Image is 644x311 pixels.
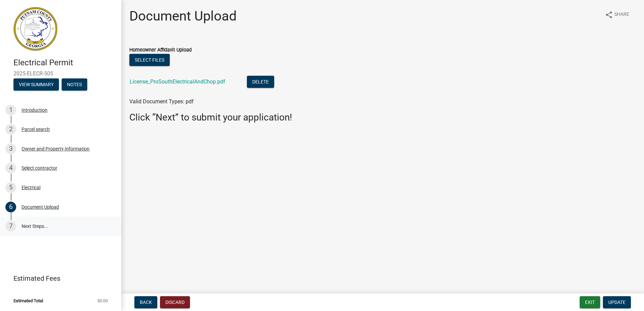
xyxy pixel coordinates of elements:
[5,163,16,173] div: 4
[13,82,59,88] wm-modal-confirm: Summary
[5,272,110,285] a: Estimated Fees
[5,124,16,135] div: 2
[605,11,613,19] i: share
[97,299,108,303] span: $0.00
[62,82,87,88] wm-modal-confirm: Notes
[600,8,635,21] button: shareShare
[5,105,16,115] div: 1
[22,127,50,132] div: Parcel search
[129,98,194,105] span: Valid Document Types: pdf
[130,78,225,85] a: License_ProSouthElectricalAndChop.pdf
[129,48,192,53] label: Homeowner Affidavit Upload
[22,108,47,112] div: Introduction
[129,54,170,66] button: Select files
[129,112,636,123] h3: Click “Next” to submit your application!
[129,8,237,24] h1: Document Upload
[13,58,116,68] h4: Electrical Permit
[134,296,157,308] button: Back
[580,296,600,308] button: Exit
[22,166,57,170] div: Select contractor
[140,300,152,305] span: Back
[13,70,108,77] span: 2025-ELECR-505
[614,11,629,19] span: Share
[5,182,16,193] div: 5
[13,78,59,91] button: View Summary
[608,300,625,305] span: Update
[247,79,274,85] wm-modal-confirm: Delete Document
[22,146,90,151] div: Owner and Property Information
[5,202,16,212] div: 6
[247,76,274,88] button: Delete
[160,296,190,308] button: Discard
[13,299,43,303] span: Estimated Total
[5,143,16,154] div: 3
[62,78,87,91] button: Notes
[22,205,59,209] div: Document Upload
[5,221,16,232] div: 7
[13,7,57,51] img: Putnam County, Georgia
[22,185,40,190] div: Electrical
[603,296,631,308] button: Update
